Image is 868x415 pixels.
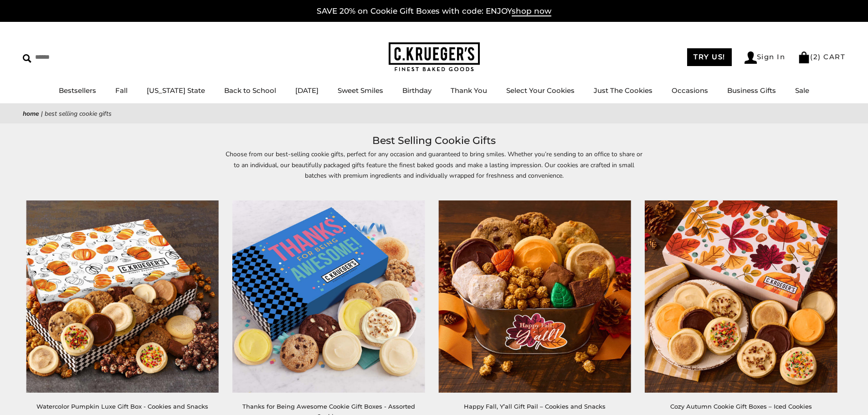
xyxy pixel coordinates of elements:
a: Home [23,109,39,118]
span: 2 [813,52,818,61]
a: Cozy Autumn Cookie Gift Boxes – Iced Cookies [670,403,812,410]
img: Account [745,51,757,64]
a: Birthday [402,86,431,95]
img: Happy Fall, Y’all Gift Pail – Cookies and Snacks [439,200,631,393]
a: Back to School [224,86,276,95]
img: Bag [798,51,810,63]
a: [US_STATE] State [147,86,205,95]
span: | [41,109,43,118]
span: Best Selling Cookie Gifts [45,109,112,118]
nav: breadcrumbs [23,108,845,119]
img: Watercolor Pumpkin Luxe Gift Box - Cookies and Snacks [26,200,219,393]
a: Watercolor Pumpkin Luxe Gift Box - Cookies and Snacks [36,403,208,410]
a: (2) CART [798,52,845,61]
img: Thanks for Being Awesome Cookie Gift Boxes - Assorted Cookies [232,200,425,393]
a: Sign In [745,51,786,64]
img: Cozy Autumn Cookie Gift Boxes – Iced Cookies [645,200,837,393]
a: Fall [115,86,128,95]
p: Choose from our best-selling cookie gifts, perfect for any occasion and guaranteed to bring smile... [225,149,644,191]
span: shop now [512,6,551,16]
input: Search [23,50,131,64]
a: Happy Fall, Y’all Gift Pail – Cookies and Snacks [464,403,606,410]
a: SAVE 20% on Cookie Gift Boxes with code: ENJOYshop now [317,6,551,16]
a: Bestsellers [59,86,96,95]
h1: Best Selling Cookie Gifts [36,133,832,149]
a: Sweet Smiles [338,86,383,95]
a: [DATE] [295,86,318,95]
img: Search [23,54,31,63]
a: Occasions [672,86,708,95]
a: Just The Cookies [594,86,652,95]
a: Sale [795,86,809,95]
a: Business Gifts [727,86,776,95]
a: Thank You [451,86,487,95]
a: Select Your Cookies [506,86,575,95]
img: C.KRUEGER'S [389,42,480,72]
a: TRY US! [687,48,732,66]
